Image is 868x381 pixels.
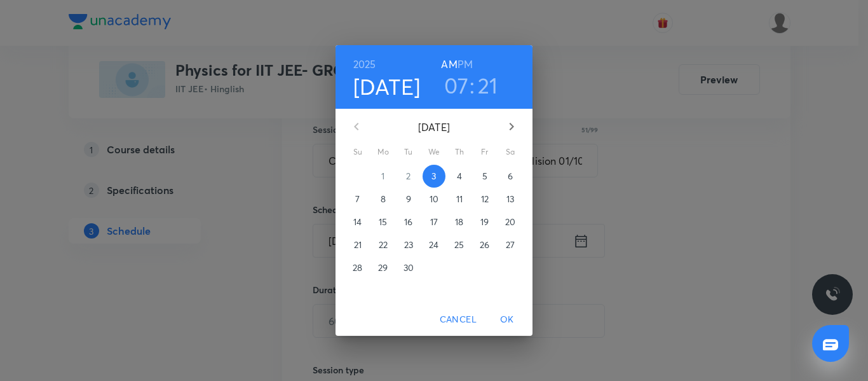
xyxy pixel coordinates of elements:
[353,216,362,228] p: 14
[480,216,489,228] p: 19
[499,211,522,233] button: 20
[440,312,477,328] span: Cancel
[448,146,471,158] span: Th
[423,211,445,233] button: 17
[429,239,438,251] p: 24
[372,120,496,135] p: [DATE]
[397,211,420,233] button: 16
[431,170,436,183] p: 3
[355,193,360,205] p: 7
[499,233,522,256] button: 27
[379,216,387,228] p: 15
[430,193,438,205] p: 10
[499,188,522,211] button: 13
[397,233,420,256] button: 23
[381,193,386,205] p: 8
[499,146,522,158] span: Sa
[435,308,482,331] button: Cancel
[473,188,496,211] button: 12
[473,211,496,233] button: 19
[353,73,421,100] button: [DATE]
[448,165,471,188] button: 4
[456,193,463,205] p: 11
[346,146,369,158] span: Su
[353,261,362,274] p: 28
[353,55,376,73] button: 2025
[397,256,420,279] button: 30
[481,193,489,205] p: 12
[404,216,412,228] p: 16
[397,146,420,158] span: Tu
[473,233,496,256] button: 26
[448,188,471,211] button: 11
[444,72,469,99] button: 07
[505,216,515,228] p: 20
[346,188,369,211] button: 7
[372,256,395,279] button: 29
[441,55,457,73] button: AM
[482,170,487,183] p: 5
[473,165,496,188] button: 5
[470,72,475,99] h3: :
[492,312,522,328] span: OK
[379,239,388,251] p: 22
[372,211,395,233] button: 15
[346,233,369,256] button: 21
[480,239,489,251] p: 26
[423,233,445,256] button: 24
[430,216,438,228] p: 17
[406,193,411,205] p: 9
[508,170,513,183] p: 6
[487,308,527,331] button: OK
[506,193,514,205] p: 13
[404,239,413,251] p: 23
[423,165,445,188] button: 3
[372,233,395,256] button: 22
[403,261,414,274] p: 30
[448,211,471,233] button: 18
[478,72,498,99] button: 21
[473,146,496,158] span: Fr
[457,170,462,183] p: 4
[397,188,420,211] button: 9
[372,146,395,158] span: Mo
[454,239,464,251] p: 25
[372,188,395,211] button: 8
[378,261,388,274] p: 29
[448,233,471,256] button: 25
[499,165,522,188] button: 6
[506,239,515,251] p: 27
[423,146,445,158] span: We
[346,256,369,279] button: 28
[346,211,369,233] button: 14
[455,216,463,228] p: 18
[423,188,445,211] button: 10
[458,55,473,73] button: PM
[354,239,362,251] p: 21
